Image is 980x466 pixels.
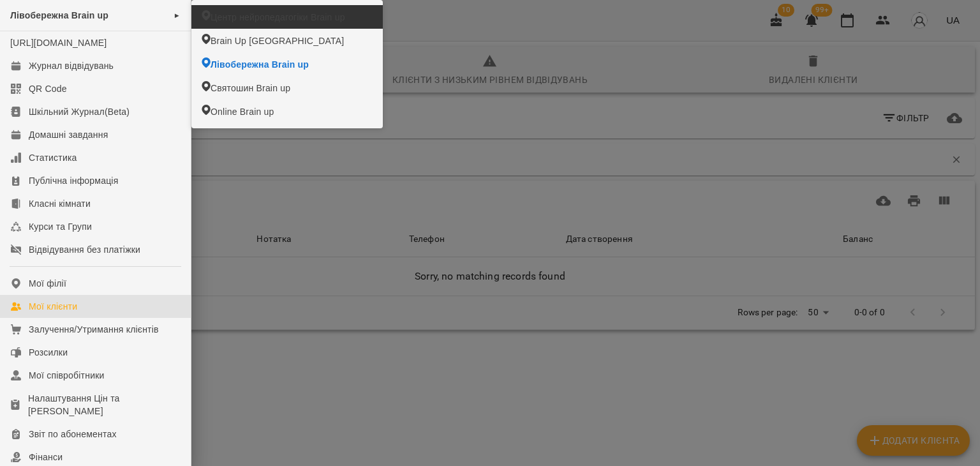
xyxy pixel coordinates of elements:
[211,34,344,47] span: Brain Up [GEOGRAPHIC_DATA]
[29,243,140,256] div: Відвідування без платіжки
[29,82,67,95] div: QR Code
[29,369,105,382] div: Мої співробітники
[174,10,181,20] span: ►
[29,451,63,463] div: Фінанси
[29,59,114,72] div: Журнал відвідувань
[29,323,159,336] div: Залучення/Утримання клієнтів
[10,10,108,20] span: Лівобережна Brain up
[29,197,91,210] div: Класні кімнати
[211,105,274,118] span: Online Brain up
[29,277,66,290] div: Мої філії
[29,220,92,233] div: Курси та Групи
[211,82,290,94] span: Святошин Brain up
[211,58,309,71] span: Лівобережна Brain up
[29,151,77,164] div: Статистика
[29,174,118,187] div: Публічна інформація
[29,428,117,440] div: Звіт по абонементах
[28,392,181,417] div: Налаштування Цін та [PERSON_NAME]
[29,300,77,313] div: Мої клієнти
[29,346,68,359] div: Розсилки
[29,105,130,118] div: Шкільний Журнал(Beta)
[29,128,108,141] div: Домашні завдання
[10,38,107,48] a: [URL][DOMAIN_NAME]
[211,11,345,24] span: Центр нейропедагогіки Brain up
